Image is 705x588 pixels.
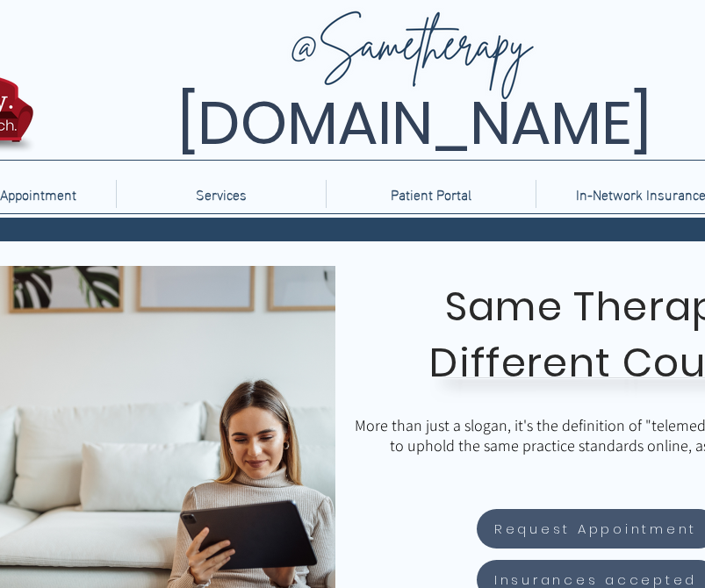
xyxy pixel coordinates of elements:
span: Request Appointment [494,519,697,539]
div: Services [116,180,326,208]
p: Services [187,180,255,208]
a: Patient Portal [326,180,536,208]
p: Patient Portal [382,180,480,208]
span: [DOMAIN_NAME] [177,82,651,165]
